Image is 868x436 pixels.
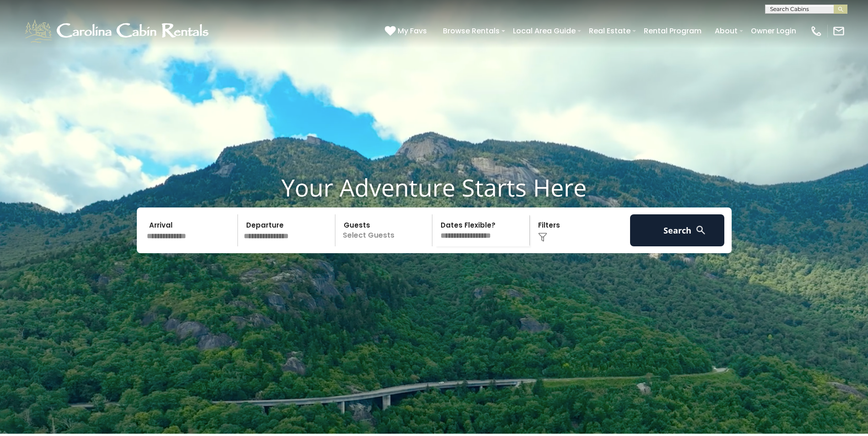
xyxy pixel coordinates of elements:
[538,233,547,242] img: filter--v1.png
[438,23,504,39] a: Browse Rentals
[338,214,432,246] p: Select Guests
[630,214,725,246] button: Search
[746,23,801,39] a: Owner Login
[639,23,706,39] a: Rental Program
[385,25,429,37] a: My Favs
[584,23,635,39] a: Real Estate
[695,224,706,236] img: search-regular-white.png
[398,25,427,37] span: My Favs
[710,23,742,39] a: About
[508,23,580,39] a: Local Area Guide
[23,17,213,45] img: White-1-1-2.png
[832,25,845,37] img: mail-regular-white.png
[810,25,823,37] img: phone-regular-white.png
[7,173,861,202] h1: Your Adventure Starts Here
